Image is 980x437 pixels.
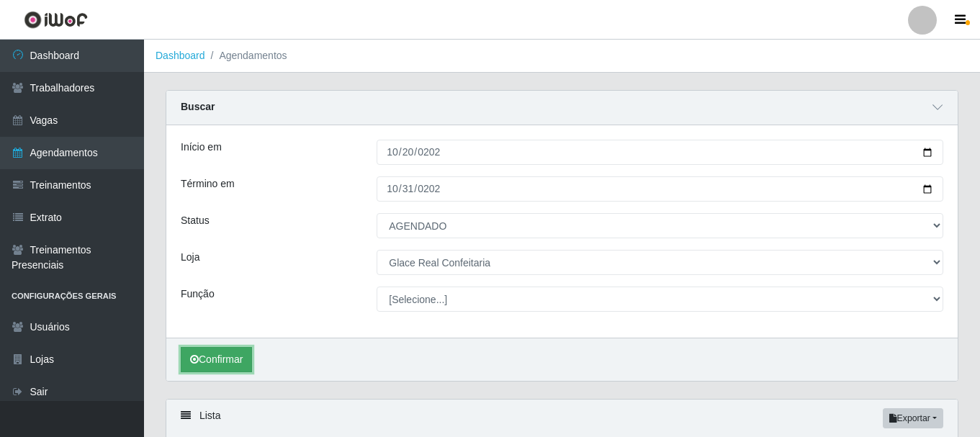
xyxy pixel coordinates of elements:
strong: Buscar [181,101,215,112]
a: Dashboard [156,50,205,61]
li: Agendamentos [205,48,287,63]
button: Confirmar [181,347,252,372]
input: 00/00/0000 [377,140,943,165]
label: Término em [181,176,235,192]
label: Status [181,213,210,228]
label: Função [181,287,215,302]
nav: breadcrumb [144,40,980,73]
label: Início em [181,140,222,155]
label: Loja [181,250,199,265]
img: CoreUI Logo [24,11,88,29]
button: Exportar [883,408,943,428]
input: 00/00/0000 [377,176,943,202]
